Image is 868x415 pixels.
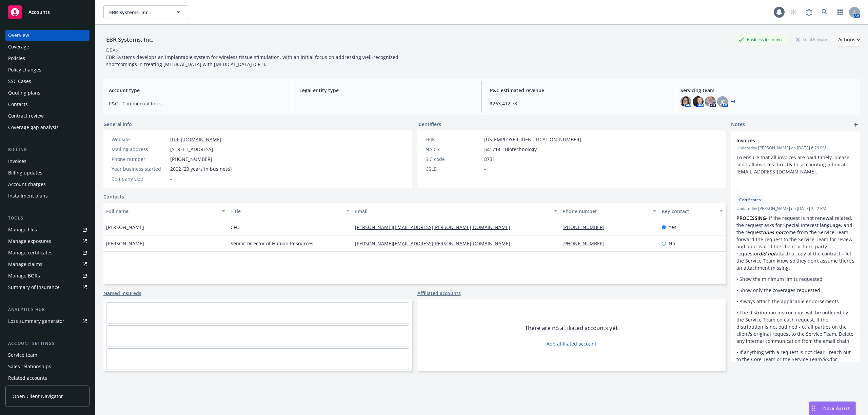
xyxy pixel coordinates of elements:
a: Summary of insurance [5,282,90,293]
a: Account charges [5,179,90,190]
span: Account type [109,87,283,94]
span: Open Client Navigator [13,393,63,400]
div: DBA: - [106,46,119,54]
em: first [822,356,831,362]
a: [PHONE_NUMBER] [563,224,610,230]
a: Search [818,5,831,19]
a: Manage exposures [5,236,90,247]
div: Mailing address [112,146,167,153]
a: [URL][DOMAIN_NAME] [170,136,221,143]
div: Tools [5,215,90,222]
span: CFO [231,224,240,231]
span: Accounts [28,9,50,15]
button: Email [352,203,560,219]
a: - [111,330,112,336]
div: Loss summary generator [8,316,64,327]
img: photo [680,96,691,107]
a: [PHONE_NUMBER] [563,240,610,247]
div: Phone number [563,208,649,215]
button: Title [228,203,352,219]
div: Coverage gap analysis [8,122,59,133]
button: Phone number [560,203,659,219]
div: NAICS [426,146,481,153]
span: Notes [731,121,745,129]
span: Legal entity type [299,87,473,94]
div: FEIN [426,136,481,143]
div: Manage claims [8,259,42,270]
span: [STREET_ADDRESS] [170,146,213,153]
div: Manage exposures [8,236,51,247]
div: Billing [5,146,90,153]
div: Billing updates [8,167,42,178]
a: - [111,307,112,313]
img: photo [705,96,716,107]
div: Drag to move [809,402,818,415]
span: EBR Systems develops an implantable system for wireless tissue stimulation, with an initial focus... [106,54,400,67]
div: Phone number [112,155,167,163]
a: add [852,121,860,129]
a: Manage claims [5,259,90,270]
span: No [669,240,675,247]
div: Coverage [8,41,29,52]
a: Coverage [5,41,90,52]
div: SIC code [426,155,481,163]
a: Report a Bug [802,5,816,19]
span: P&C estimated revenue [490,87,664,94]
a: [PERSON_NAME][EMAIL_ADDRESS][PERSON_NAME][DOMAIN_NAME] [355,224,516,230]
a: Named insureds [103,290,141,297]
span: [US_EMPLOYER_IDENTIFICATION_NUMBER] [484,136,581,143]
em: does not [763,229,784,235]
div: EBR Systems, Inc. [103,35,156,44]
span: - [170,175,172,182]
a: - [111,353,112,359]
p: • Show the minimum limits requested [736,275,854,283]
a: Loss summary generator [5,316,90,327]
div: Manage files [8,224,37,235]
a: Quoting plans [5,87,90,98]
a: Billing updates [5,167,90,178]
div: Actions [838,33,860,46]
a: Service team [5,350,90,360]
a: Contacts [103,193,124,200]
div: Analytics hub [5,306,90,313]
div: Invoices [8,156,26,167]
a: Sales relationships [5,361,90,372]
a: Manage files [5,224,90,235]
span: - [736,186,837,193]
div: InvoicesUpdatedby [PERSON_NAME] on [DATE] 6:29 PMTo ensure that all invoices are paid timely, ple... [731,131,860,181]
span: Updated by [PERSON_NAME] on [DATE] 3:22 PM [736,206,854,212]
div: Account charges [8,179,46,190]
span: There are no affiliated accounts yet [525,324,618,332]
span: Senior Director of Human Resources [231,240,313,247]
a: Switch app [833,5,847,19]
a: Affiliated accounts [417,290,461,297]
span: EBR Systems, Inc. [109,9,168,16]
a: Policies [5,53,90,64]
span: 2002 (23 years in business) [170,165,232,172]
div: Policies [8,53,25,64]
button: Key contact [659,203,726,219]
span: - [484,165,486,172]
p: • The distribution instructions will be outlined by the Service Team on each request. If the dist... [736,309,854,345]
span: [PHONE_NUMBER] [170,155,212,163]
div: Company size [112,175,167,182]
span: [PERSON_NAME] [106,224,144,231]
a: Overview [5,30,90,41]
div: -CertificatesUpdatedby [PERSON_NAME] on [DATE] 3:22 PMPROCESSING• If the request is not renewal r... [731,181,860,375]
div: Key contact [662,208,715,215]
a: Invoices [5,156,90,167]
span: Identifiers [417,121,441,128]
a: Contract review [5,110,90,121]
p: • If the request is not renewal related, the request asks for Special Interest language, and the ... [736,214,854,271]
span: JC [721,98,725,105]
strong: PROCESSING [736,215,766,221]
div: Year business started [112,165,167,172]
div: Contract review [8,110,44,121]
span: To ensure that all invoices are paid timely, please send all invoices directly to accounting inbo... [736,154,851,175]
a: Accounts [5,3,90,22]
button: EBR Systems, Inc. [103,5,188,19]
span: Yes [669,224,676,231]
a: Coverage gap analysis [5,122,90,133]
em: did not [759,250,776,257]
div: Full name [106,208,218,215]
